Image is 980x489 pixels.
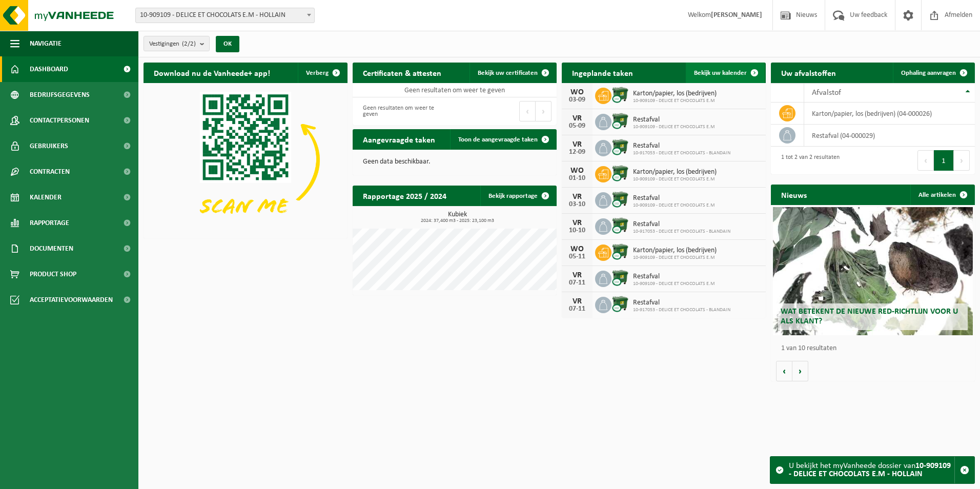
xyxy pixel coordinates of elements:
span: Wat betekent de nieuwe RED-richtlijn voor u als klant? [781,308,958,325]
span: 2024: 37,400 m3 - 2025: 23,100 m3 [358,218,557,223]
span: Restafval [633,116,715,124]
div: 01-10 [567,175,587,182]
button: Next [536,101,552,121]
a: Ophaling aanvragen [893,63,974,83]
div: 1 tot 2 van 2 resultaten [776,149,840,172]
a: Wat betekent de nieuwe RED-richtlijn voor u als klant? [773,207,973,335]
span: 10-917053 - DELICE ET CHOCOLATS - BLANDAIN [633,307,730,313]
img: WB-1100-CU [611,191,629,208]
span: Vestigingen [149,36,196,52]
span: Gebruikers [30,133,68,159]
div: VR [567,140,587,149]
span: Rapportage [30,210,69,236]
span: Documenten [30,236,73,261]
div: Geen resultaten om weer te geven [358,100,450,123]
h2: Download nu de Vanheede+ app! [144,63,280,83]
p: 1 van 10 resultaten [781,345,970,352]
img: WB-1100-CU [611,112,629,130]
div: 05-09 [567,123,587,130]
span: 10-909109 - DELICE ET CHOCOLATS E.M - HOLLAIN [136,8,314,23]
a: Alle artikelen [910,185,974,205]
a: Bekijk uw certificaten [469,63,556,83]
span: Restafval [633,220,730,229]
span: Bekijk uw kalender [694,70,747,76]
div: VR [567,297,587,305]
div: WO [567,167,587,175]
span: 10-909109 - DELICE ET CHOCOLATS E.M [633,281,715,287]
span: 10-909109 - DELICE ET CHOCOLATS E.M [633,255,717,261]
span: 10-909109 - DELICE ET CHOCOLATS E.M - HOLLAIN [135,8,315,23]
h2: Nieuws [771,185,817,205]
div: WO [567,88,587,96]
button: Vestigingen(2/2) [144,36,210,51]
span: 10-909109 - DELICE ET CHOCOLATS E.M [633,176,717,182]
div: 07-11 [567,279,587,287]
p: Geen data beschikbaar. [363,158,546,166]
td: Geen resultaten om weer te geven [353,83,557,97]
img: WB-1100-CU [611,86,629,104]
span: Karton/papier, los (bedrijven) [633,247,717,255]
button: Verberg [298,63,346,83]
div: VR [567,271,587,279]
button: Previous [917,150,934,171]
div: VR [567,219,587,227]
div: 03-09 [567,96,587,104]
span: Karton/papier, los (bedrijven) [633,168,717,176]
img: WB-1100-CU [611,243,629,260]
span: 10-909109 - DELICE ET CHOCOLATS E.M [633,202,715,209]
img: WB-1100-CU [611,138,629,156]
strong: 10-909109 - DELICE ET CHOCOLATS E.M - HOLLAIN [789,462,951,478]
div: U bekijkt het myVanheede dossier van [789,457,954,483]
img: WB-1100-CU [611,165,629,182]
button: Next [954,150,970,171]
button: Vorige [776,361,792,381]
span: Bekijk uw certificaten [478,70,538,76]
span: Restafval [633,142,730,150]
img: WB-1100-CU [611,269,629,287]
button: 1 [934,150,954,171]
span: Karton/papier, los (bedrijven) [633,90,717,98]
button: OK [216,36,239,52]
a: Bekijk rapportage [480,186,556,206]
span: Verberg [306,70,329,76]
span: Kalender [30,185,62,210]
span: Bedrijfsgegevens [30,82,90,108]
span: Product Shop [30,261,76,287]
div: VR [567,193,587,201]
div: 07-11 [567,305,587,313]
span: Dashboard [30,56,68,82]
img: WB-1100-CU [611,217,629,234]
div: VR [567,114,587,123]
span: 10-917053 - DELICE ET CHOCOLATS - BLANDAIN [633,150,730,156]
strong: [PERSON_NAME] [711,11,762,19]
button: Previous [519,101,536,121]
span: Acceptatievoorwaarden [30,287,113,313]
img: WB-1100-CU [611,295,629,313]
span: 10-909109 - DELICE ET CHOCOLATS E.M [633,98,717,104]
h3: Kubiek [358,211,557,223]
span: Contracten [30,159,70,185]
h2: Ingeplande taken [562,63,643,83]
h2: Rapportage 2025 / 2024 [353,186,457,206]
td: restafval (04-000029) [804,125,975,147]
h2: Certificaten & attesten [353,63,452,83]
span: Restafval [633,273,715,281]
span: Contactpersonen [30,108,89,133]
span: 10-917053 - DELICE ET CHOCOLATS - BLANDAIN [633,229,730,235]
div: 05-11 [567,253,587,260]
div: 10-10 [567,227,587,234]
span: Navigatie [30,31,62,56]
button: Volgende [792,361,808,381]
span: Toon de aangevraagde taken [458,136,538,143]
span: Restafval [633,194,715,202]
span: 10-909109 - DELICE ET CHOCOLATS E.M [633,124,715,130]
td: karton/papier, los (bedrijven) (04-000026) [804,103,975,125]
h2: Uw afvalstoffen [771,63,846,83]
div: 12-09 [567,149,587,156]
div: WO [567,245,587,253]
img: Download de VHEPlus App [144,83,348,236]
span: Restafval [633,299,730,307]
span: Ophaling aanvragen [901,70,956,76]
h2: Aangevraagde taken [353,129,445,149]
div: 03-10 [567,201,587,208]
